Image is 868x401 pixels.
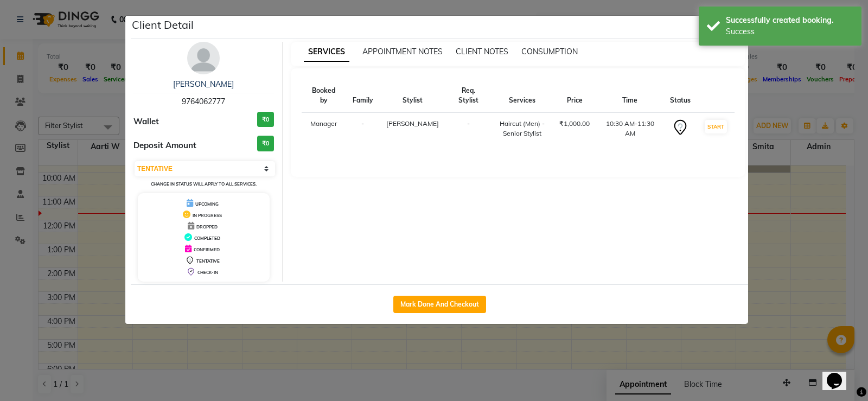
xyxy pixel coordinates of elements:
[194,235,220,241] span: COMPLETED
[521,47,578,56] span: CONSUMPTION
[553,79,596,112] th: Price
[187,42,220,74] img: avatar
[822,358,857,390] iframe: chat widget
[197,270,218,275] span: CHECK-IN
[445,79,492,112] th: Req. Stylist
[195,201,219,207] span: UPCOMING
[380,79,445,112] th: Stylist
[196,224,218,230] span: DROPPED
[196,258,220,264] span: TENTATIVE
[456,47,508,56] span: CLIENT NOTES
[173,79,234,89] a: [PERSON_NAME]
[133,139,196,152] span: Deposit Amount
[151,181,257,187] small: Change in status will apply to all services.
[304,42,349,62] span: SERVICES
[346,79,380,112] th: Family
[132,17,194,33] h5: Client Detail
[346,112,380,145] td: -
[193,213,222,218] span: IN PROGRESS
[726,15,853,26] div: Successfully created booking.
[362,47,443,56] span: APPOINTMENT NOTES
[596,79,663,112] th: Time
[559,119,590,129] div: ₹1,000.00
[445,112,492,145] td: -
[302,112,346,145] td: Manager
[663,79,697,112] th: Status
[726,26,853,37] div: Success
[257,136,274,151] h3: ₹0
[386,119,439,128] span: [PERSON_NAME]
[498,119,546,138] div: Haircut (Men) - Senior Stylist
[705,120,727,133] button: START
[393,296,486,313] button: Mark Done And Checkout
[596,112,663,145] td: 10:30 AM-11:30 AM
[194,247,220,252] span: CONFIRMED
[492,79,553,112] th: Services
[182,97,225,106] span: 9764062777
[133,116,159,128] span: Wallet
[257,112,274,128] h3: ₹0
[302,79,346,112] th: Booked by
